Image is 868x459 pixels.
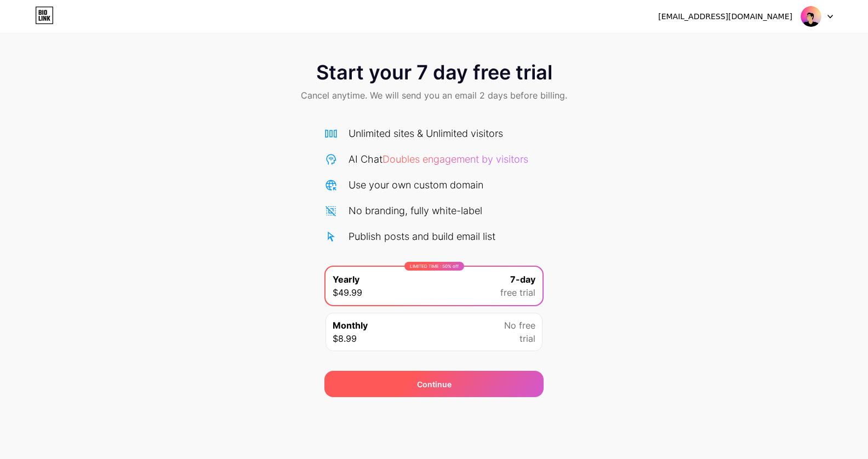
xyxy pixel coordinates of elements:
[333,286,362,299] span: $49.99
[349,177,483,192] div: Use your own custom domain
[404,262,464,271] div: LIMITED TIME : 50% off
[417,378,452,390] div: Continue
[382,153,528,165] span: Doubles engagement by visitors
[333,332,357,345] span: $8.99
[349,152,528,167] div: AI Chat
[301,89,567,102] span: Cancel anytime. We will send you an email 2 days before billing.
[504,319,535,332] span: No free
[658,11,792,22] div: [EMAIL_ADDRESS][DOMAIN_NAME]
[519,332,535,345] span: trial
[333,273,359,286] span: Yearly
[801,6,821,27] img: jishnu5
[349,203,482,218] div: No branding, fully white-label
[333,319,368,332] span: Monthly
[349,126,503,141] div: Unlimited sites & Unlimited visitors
[316,61,552,83] span: Start your 7 day free trial
[349,229,495,244] div: Publish posts and build email list
[500,286,535,299] span: free trial
[510,273,535,286] span: 7-day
